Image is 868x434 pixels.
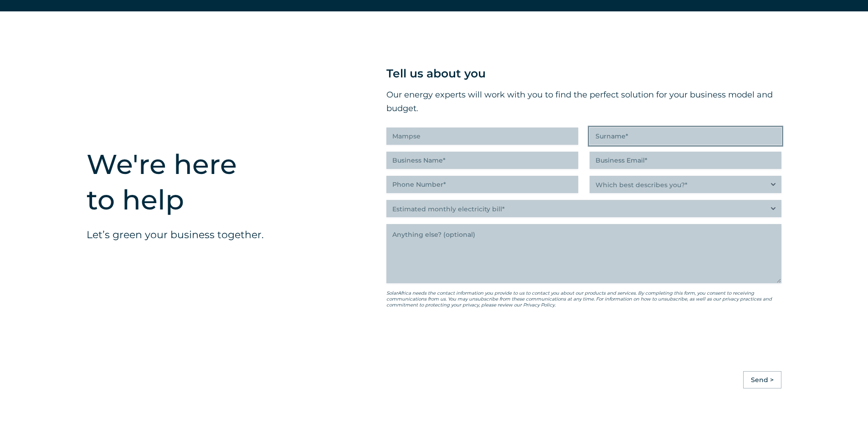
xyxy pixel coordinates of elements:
input: Surname* [590,128,781,145]
h2: We're here to help [87,147,241,218]
iframe: reCAPTCHA [386,320,525,356]
p: Let’s green your business together. [87,227,264,243]
input: Business Email* [590,152,781,169]
p: SolarAfrica needs the contact information you provide to us to contact you about our products and... [386,290,781,308]
input: Business Name* [386,152,578,169]
p: Tell us about you [386,64,781,82]
input: Send > [743,371,781,388]
input: Phone Number* [386,176,578,193]
p: Our energy experts will work with you to find the perfect solution for your business model and bu... [386,88,781,115]
input: First Name* [386,128,578,145]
